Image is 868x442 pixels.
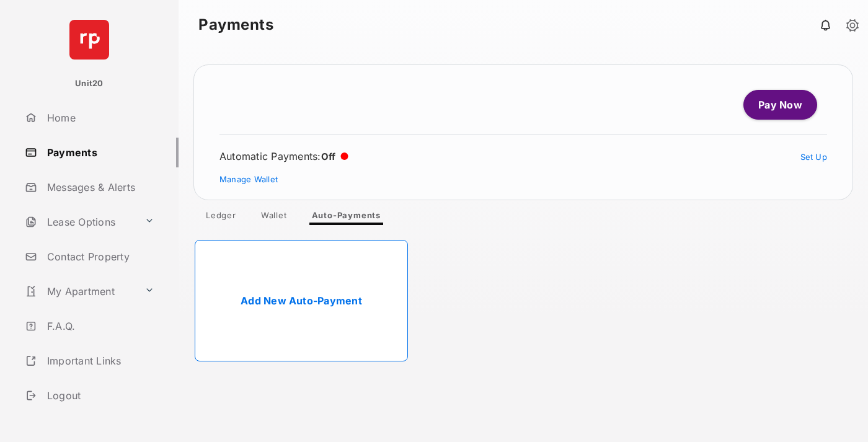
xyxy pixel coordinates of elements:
a: Wallet [251,210,297,225]
a: Logout [20,381,179,410]
a: Payments [20,138,179,167]
a: Add New Auto-Payment [195,240,408,361]
a: Messages & Alerts [20,172,179,202]
a: Important Links [20,346,159,376]
a: Set Up [800,152,828,162]
a: Contact Property [20,242,179,272]
a: My Apartment [20,276,139,306]
a: Home [20,103,179,133]
a: Auto-Payments [302,210,391,225]
a: F.A.Q. [20,311,179,341]
img: svg+xml;base64,PHN2ZyB4bWxucz0iaHR0cDovL3d3dy53My5vcmcvMjAwMC9zdmciIHdpZHRoPSI2NCIgaGVpZ2h0PSI2NC... [69,20,109,60]
a: Lease Options [20,207,139,237]
strong: Payments [198,17,273,32]
a: Manage Wallet [219,174,278,184]
p: Unit20 [75,77,104,90]
span: Off [321,151,336,162]
a: Ledger [196,210,246,225]
div: Automatic Payments : [219,150,348,162]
